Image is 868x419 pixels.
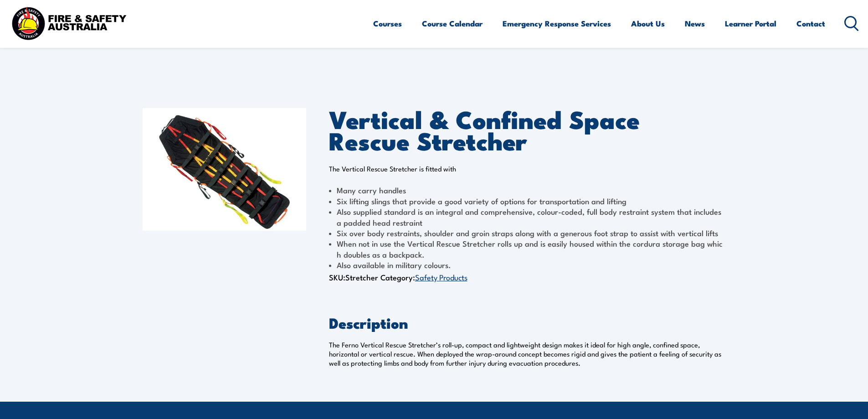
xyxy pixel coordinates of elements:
p: The Vertical Rescue Stretcher is fitted with [329,164,726,173]
li: Six over body restraints, shoulder and groin straps along with a generous foot strap to assist wi... [329,228,726,238]
a: Contact [796,11,825,36]
p: The Ferno Vertical Rescue Stretcher’s roll-up, compact and lightweight design makes it ideal for ... [329,340,726,367]
a: Course Calendar [422,11,483,36]
a: Learner Portal [725,11,776,36]
li: Also supplied standard is an integral and comprehensive, colour-coded, full body restraint system... [329,206,726,228]
a: Emergency Response Services [503,11,611,36]
h2: Description [329,316,726,329]
img: Vertical & Confined Space Rescue Stretcher [143,108,306,231]
li: Six lifting slings that provide a good variety of options for transportation and lifting [329,196,726,206]
span: Category: [380,271,467,283]
li: Also available in military colours. [329,259,726,270]
h1: Vertical & Confined Space Rescue Stretcher [329,108,726,150]
a: Safety Products [415,271,467,282]
span: SKU: [329,271,378,283]
li: Many carry handles [329,185,726,195]
a: Courses [373,11,402,36]
a: About Us [631,11,665,36]
li: When not in use the Vertical Rescue Stretcher rolls up and is easily housed within the cordura st... [329,238,726,259]
span: Stretcher [345,271,378,283]
a: News [685,11,705,36]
